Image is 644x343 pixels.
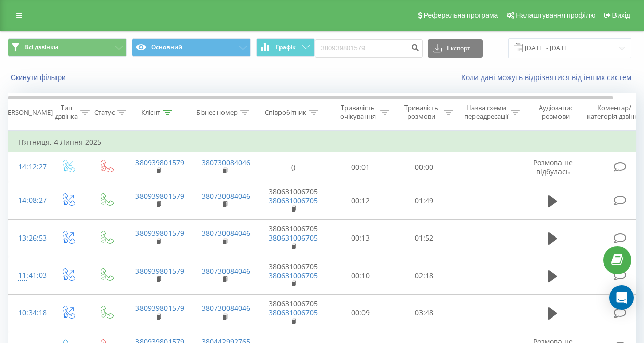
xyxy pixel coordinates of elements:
input: Пошук за номером [315,39,423,58]
td: 380631006705 [258,220,329,257]
div: 14:12:27 [18,157,39,177]
span: Всі дзвінки [24,43,58,51]
span: Налаштування профілю [516,11,595,19]
a: 380939801579 [135,191,184,201]
button: Основний [132,38,251,57]
td: 380631006705 [258,257,329,295]
span: Вихід [612,11,630,19]
div: Тип дзвінка [55,103,78,121]
a: Коли дані можуть відрізнятися вiд інших систем [461,72,636,82]
a: 380730084046 [202,303,250,313]
td: 00:00 [393,152,456,182]
td: 01:52 [393,220,456,257]
td: 00:01 [329,152,393,182]
a: 380631006705 [269,271,318,280]
td: 00:12 [329,182,393,220]
div: 13:26:53 [18,228,39,248]
a: 380939801579 [135,266,184,276]
span: Розмова не відбулась [533,157,573,176]
a: 380730084046 [202,191,250,201]
a: 380730084046 [202,157,250,167]
button: Експорт [428,39,483,58]
td: 03:48 [393,295,456,332]
div: Бізнес номер [196,108,238,117]
span: Реферальна програма [424,11,498,19]
td: 380631006705 [258,295,329,332]
a: 380939801579 [135,228,184,238]
a: 380939801579 [135,303,184,313]
td: () [258,152,329,182]
td: 01:49 [393,182,456,220]
div: Клієнт [141,108,160,117]
a: 380631006705 [269,308,318,318]
a: 380730084046 [202,266,250,276]
a: 380730084046 [202,228,250,238]
div: 11:41:03 [18,266,39,285]
td: 02:18 [393,257,456,295]
div: Статус [94,108,115,117]
td: 00:09 [329,295,393,332]
div: Співробітник [265,108,306,117]
a: 380631006705 [269,196,318,205]
td: 00:13 [329,220,393,257]
span: Графік [276,44,296,51]
button: Всі дзвінки [8,38,127,57]
td: 380631006705 [258,182,329,220]
div: 14:08:27 [18,191,39,210]
button: Графік [256,38,315,57]
div: [PERSON_NAME] [2,108,53,117]
a: 380631006705 [269,233,318,243]
div: Тривалість очікування [338,103,378,121]
button: Скинути фільтри [8,73,71,82]
div: Назва схеми переадресації [464,103,508,121]
div: Аудіозапис розмови [531,103,580,121]
td: 00:10 [329,257,393,295]
a: 380939801579 [135,157,184,167]
div: Open Intercom Messenger [609,285,634,310]
div: Коментар/категорія дзвінка [584,103,644,121]
div: Тривалість розмови [401,103,441,121]
div: 10:34:18 [18,303,39,323]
